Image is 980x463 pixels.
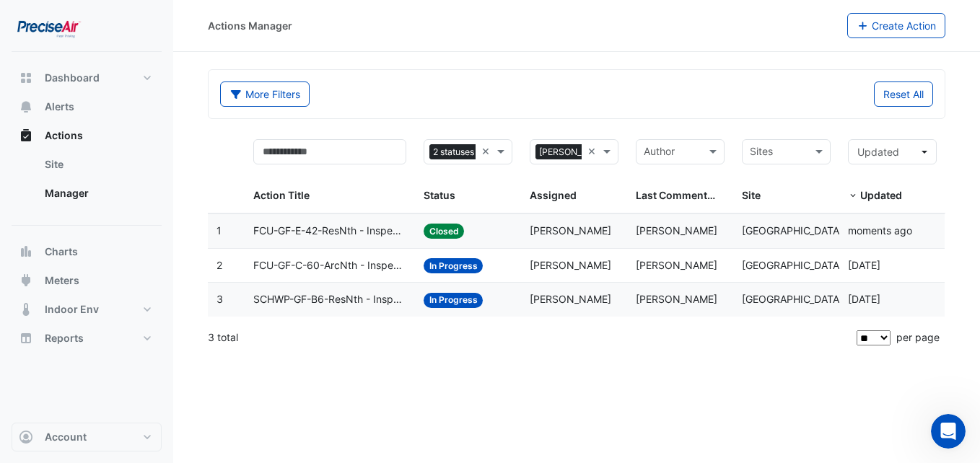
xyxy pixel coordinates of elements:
[481,144,494,160] span: Clear
[847,13,946,38] button: Create Action
[12,150,162,213] div: Actions
[17,12,82,40] img: Company Logo
[45,331,84,345] span: Reports
[874,81,933,107] button: Reset All
[535,144,613,160] span: [PERSON_NAME]
[742,224,843,237] span: [GEOGRAPHIC_DATA]
[253,257,406,274] span: FCU-GF-C-60-ArcNth - Inspect Status Broken Switch
[12,324,162,353] button: Reports
[530,259,611,271] span: [PERSON_NAME]
[848,224,912,237] span: 2025-09-02T11:32:08.043
[860,189,902,201] span: Updated
[636,189,719,201] span: Last Commented
[19,71,33,85] app-icon: Dashboard
[636,224,717,237] span: [PERSON_NAME]
[742,189,761,201] span: Site
[216,259,222,271] span: 2
[429,144,515,160] span: 2 statuses selected
[19,302,33,317] app-icon: Indoor Env
[253,223,406,239] span: FCU-GF-E-42-ResNth - Inspect Status Broken Switch
[530,189,577,201] span: Assigned
[636,293,717,305] span: [PERSON_NAME]
[19,331,33,345] app-icon: Reports
[33,150,162,179] a: Site
[208,18,292,33] div: Actions Manager
[253,189,310,201] span: Action Title
[857,146,899,158] span: Updated
[742,259,843,271] span: [GEOGRAPHIC_DATA]
[19,244,33,259] app-icon: Charts
[12,63,162,92] button: Dashboard
[19,128,33,143] app-icon: Actions
[45,430,87,444] span: Account
[587,144,600,160] span: Clear
[19,100,33,114] app-icon: Alerts
[45,302,99,317] span: Indoor Env
[45,273,79,288] span: Meters
[12,295,162,324] button: Indoor Env
[848,259,880,271] span: 2025-08-11T09:18:46.097
[424,258,484,273] span: In Progress
[896,331,940,343] span: per page
[45,244,78,259] span: Charts
[848,293,880,305] span: 2025-08-11T09:17:51.627
[208,319,854,356] div: 3 total
[424,189,455,201] span: Status
[12,266,162,295] button: Meters
[220,81,310,107] button: More Filters
[848,139,937,164] button: Updated
[530,293,611,305] span: [PERSON_NAME]
[253,291,406,308] span: SCHWP-GF-B6-ResNth - Inspect Status Broken Switch
[424,224,465,239] span: Closed
[636,259,717,271] span: [PERSON_NAME]
[742,293,843,305] span: [GEOGRAPHIC_DATA]
[33,179,162,208] a: Manager
[12,237,162,266] button: Charts
[530,224,611,237] span: [PERSON_NAME]
[216,293,223,305] span: 3
[12,121,162,150] button: Actions
[12,423,162,451] button: Account
[424,293,484,308] span: In Progress
[45,71,100,85] span: Dashboard
[12,92,162,121] button: Alerts
[931,414,966,449] iframe: Intercom live chat
[216,224,222,237] span: 1
[45,100,74,114] span: Alerts
[19,273,33,288] app-icon: Meters
[45,128,83,143] span: Actions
